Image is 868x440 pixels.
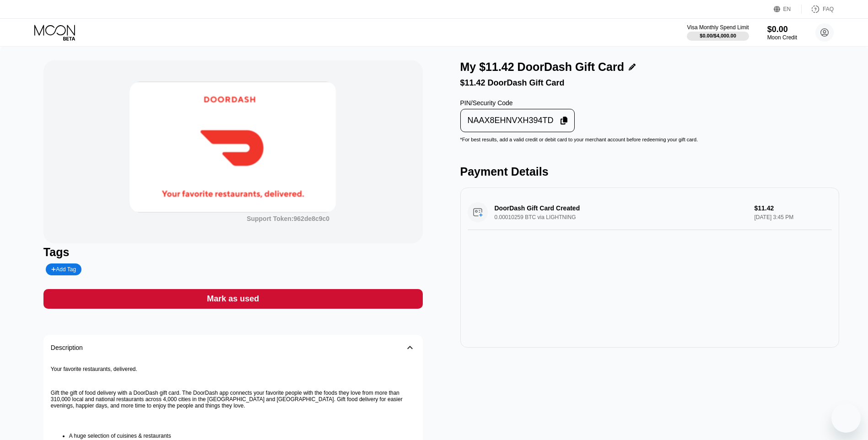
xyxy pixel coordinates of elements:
div: $11.42 DoorDash Gift Card [460,78,840,88]
div: Tags [43,246,423,259]
div: My $11.42 DoorDash Gift Card [460,60,624,74]
li: A huge selection of cuisines & restaurants [69,433,415,439]
p: Gift the gift of food delivery with a DoorDash gift card. The DoorDash app connects your favorite... [51,390,415,409]
div: NAAX8EHNVXH394TD [460,109,575,132]
div: NAAX8EHNVXH394TD [468,115,554,126]
div: * For best results, add a valid credit or debit card to your merchant account before redeeming yo... [460,137,840,142]
div: Payment Details [460,165,840,178]
div: 󰅀 [404,342,415,353]
p: Your favorite restaurants, delivered. [51,366,415,372]
div: FAQ [823,6,834,12]
div: EN [783,6,791,12]
div: Support Token:962de8c9c0 [247,215,329,222]
div: Visa Monthly Spend Limit [687,24,749,31]
iframe: Button to launch messaging window [831,403,861,433]
div: Support Token: 962de8c9c0 [247,215,329,222]
div: PIN/Security Code [460,99,575,107]
div: Visa Monthly Spend Limit$0.00/$4,000.00 [687,24,749,41]
div: Add Tag [46,263,81,275]
div: Moon Credit [767,34,797,41]
div: Add Tag [51,266,76,273]
div: $0.00 / $4,000.00 [700,33,736,38]
div: EN [774,5,802,14]
div: Mark as used [43,289,423,309]
div: Description [51,344,83,351]
div: $0.00Moon Credit [767,25,797,41]
div: $0.00 [767,25,797,34]
div: FAQ [802,5,834,14]
div: Mark as used [207,294,259,304]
